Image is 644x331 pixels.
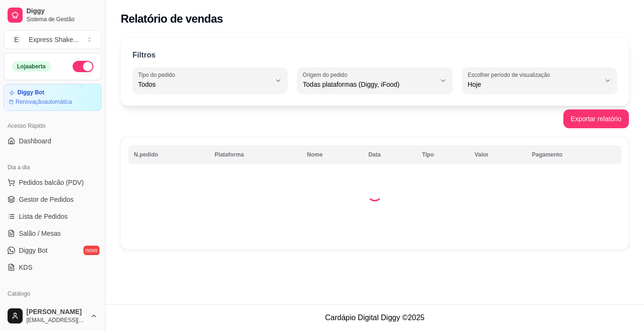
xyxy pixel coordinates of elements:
[4,175,101,190] button: Pedidos balcão (PDV)
[4,192,101,207] a: Gestor de Pedidos
[468,80,600,89] span: Hoje
[297,67,452,94] button: Origem do pedidoTodas plataformas (Diggy, iFood)
[106,304,644,331] footer: Cardápio Digital Diggy © 2025
[19,195,74,204] span: Gestor de Pedidos
[4,226,101,241] a: Salão / Mesas
[4,84,101,111] a: Diggy BotRenovaçãoautomática
[19,212,68,221] span: Lista de Pedidos
[4,30,101,49] button: Select a team
[4,160,101,175] div: Dia a dia
[303,71,350,79] label: Origem do pedido
[4,305,101,327] button: [PERSON_NAME][EMAIL_ADDRESS][DOMAIN_NAME]
[26,7,98,16] span: Diggy
[73,61,93,72] button: Alterar Status
[303,80,435,89] span: Todas plataformas (Diggy, iFood)
[4,118,101,133] div: Acesso Rápido
[26,308,86,316] span: [PERSON_NAME]
[26,316,86,324] span: [EMAIL_ADDRESS][DOMAIN_NAME]
[468,71,553,79] label: Escolher período de visualização
[121,11,223,26] h2: Relatório de vendas
[19,136,51,146] span: Dashboard
[4,260,101,275] a: KDS
[138,80,271,89] span: Todos
[132,67,288,94] button: Tipo do pedidoTodos
[19,229,61,238] span: Salão / Mesas
[563,109,629,128] button: Exportar relatório
[462,67,617,94] button: Escolher período de visualizaçãoHoje
[4,243,101,258] a: Diggy Botnovo
[4,286,101,301] div: Catálogo
[367,186,382,201] div: Loading
[29,35,79,44] div: Express Shake ...
[138,71,178,79] label: Tipo do pedido
[16,98,72,106] article: Renovação automática
[4,133,101,149] a: Dashboard
[12,35,21,44] span: E
[4,4,101,26] a: DiggySistema de Gestão
[19,263,33,272] span: KDS
[12,61,51,72] div: Loja aberta
[19,246,48,255] span: Diggy Bot
[17,89,44,96] article: Diggy Bot
[26,16,98,23] span: Sistema de Gestão
[19,178,84,187] span: Pedidos balcão (PDV)
[4,209,101,224] a: Lista de Pedidos
[132,50,156,61] p: Filtros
